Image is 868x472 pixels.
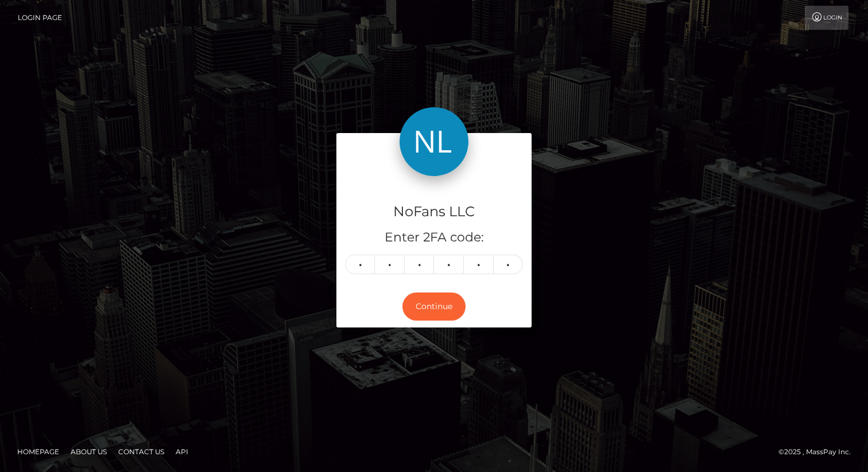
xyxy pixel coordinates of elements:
a: Contact Us [114,443,169,461]
a: About Us [66,443,111,461]
h4: NoFans LLC [345,202,523,222]
a: Homepage [13,443,64,461]
a: Login Page [18,6,62,30]
button: Continue [402,292,466,321]
h5: Enter 2FA code: [345,229,523,247]
a: API [171,443,193,461]
a: Login [805,6,848,30]
div: © 2025 , MassPay Inc. [778,446,859,458]
img: NoFans LLC [400,107,468,176]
